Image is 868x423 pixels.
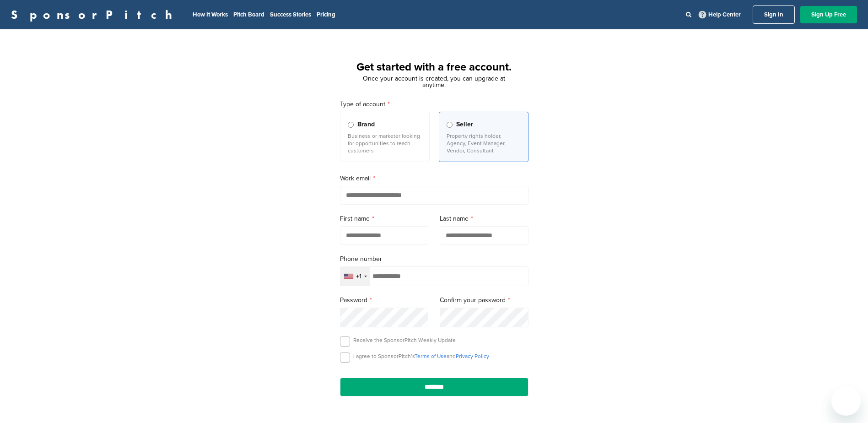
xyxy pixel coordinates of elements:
[270,11,311,18] a: Success Stories
[340,174,528,184] label: Work email
[363,75,505,89] span: Once your account is created, you can upgrade at anytime.
[440,295,528,305] label: Confirm your password
[800,6,857,23] a: Sign Up Free
[753,5,795,24] a: Sign In
[353,336,456,344] p: Receive the SponsorPitch Weekly Update
[447,132,521,154] p: Property rights holder, Agency, Event Manager, Vendor, Consultant
[329,59,539,76] h1: Get started with a free account.
[340,254,528,264] label: Phone number
[456,353,489,359] a: Privacy Policy
[340,295,429,305] label: Password
[348,122,354,128] input: Brand Business or marketer looking for opportunities to reach customers
[11,9,178,21] a: SponsorPitch
[348,132,422,154] p: Business or marketer looking for opportunities to reach customers
[831,386,861,416] iframe: Button to launch messaging window
[456,119,473,130] span: Seller
[340,99,528,109] label: Type of account
[317,11,335,18] a: Pricing
[447,122,453,128] input: Seller Property rights holder, Agency, Event Manager, Vendor, Consultant
[193,11,228,18] a: How It Works
[353,352,489,360] p: I agree to SponsorPitch’s and
[415,353,447,359] a: Terms of Use
[440,214,528,224] label: Last name
[356,273,361,280] div: +1
[340,267,370,286] div: Selected country
[233,11,264,18] a: Pitch Board
[697,9,743,20] a: Help Center
[340,214,429,224] label: First name
[357,119,375,130] span: Brand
